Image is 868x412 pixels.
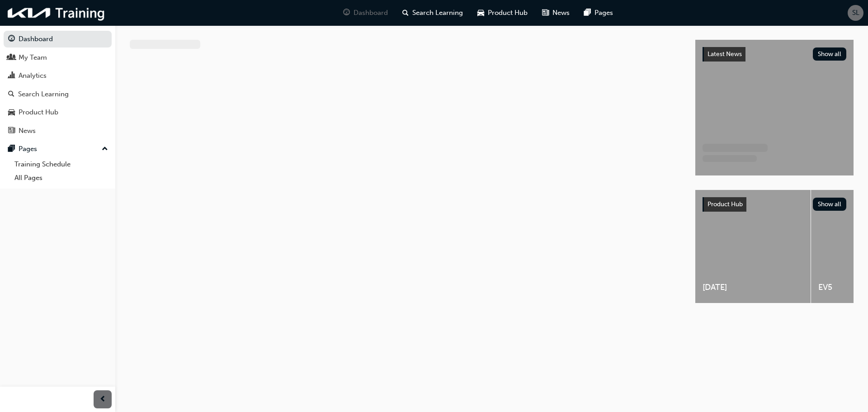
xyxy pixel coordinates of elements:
a: All Pages [11,171,112,185]
span: Search Learning [412,8,463,18]
span: pages-icon [8,145,15,153]
a: pages-iconPages [577,4,620,22]
div: Product Hub [19,107,58,118]
span: guage-icon [343,7,350,19]
a: Search Learning [4,86,112,103]
button: Show all [813,47,847,61]
a: [DATE] [695,190,811,303]
button: Show all [813,198,847,211]
span: Latest News [708,50,742,58]
div: Analytics [19,71,47,81]
a: guage-iconDashboard [336,4,395,22]
img: kia-training [5,4,108,22]
span: prev-icon [99,394,106,405]
span: guage-icon [8,35,15,43]
div: Search Learning [18,89,69,99]
button: Pages [4,141,112,157]
a: News [4,123,112,139]
span: news-icon [542,7,549,19]
button: SL [848,5,863,21]
span: pages-icon [584,7,591,19]
a: Analytics [4,67,112,84]
span: Product Hub [488,8,528,18]
a: news-iconNews [535,4,577,22]
a: Product Hub [4,104,112,121]
a: Latest NewsShow all [703,47,846,62]
span: up-icon [102,143,108,155]
span: Pages [594,8,613,18]
span: Product Hub [708,200,743,208]
button: DashboardMy TeamAnalyticsSearch LearningProduct HubNews [4,29,112,141]
a: Product HubShow all [703,197,846,212]
span: car-icon [477,7,484,19]
div: My Team [19,52,47,63]
span: News [552,8,570,18]
div: News [19,126,36,136]
a: My Team [4,49,112,66]
span: search-icon [8,90,14,99]
span: SL [852,8,859,18]
span: news-icon [8,127,15,135]
div: Pages [19,144,37,154]
span: [DATE] [703,282,803,293]
a: car-iconProduct Hub [470,4,535,22]
span: chart-icon [8,72,15,80]
a: Training Schedule [11,157,112,171]
a: search-iconSearch Learning [395,4,470,22]
span: people-icon [8,54,15,62]
span: search-icon [402,7,409,19]
a: Dashboard [4,31,112,47]
span: car-icon [8,109,15,117]
span: Dashboard [354,8,388,18]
